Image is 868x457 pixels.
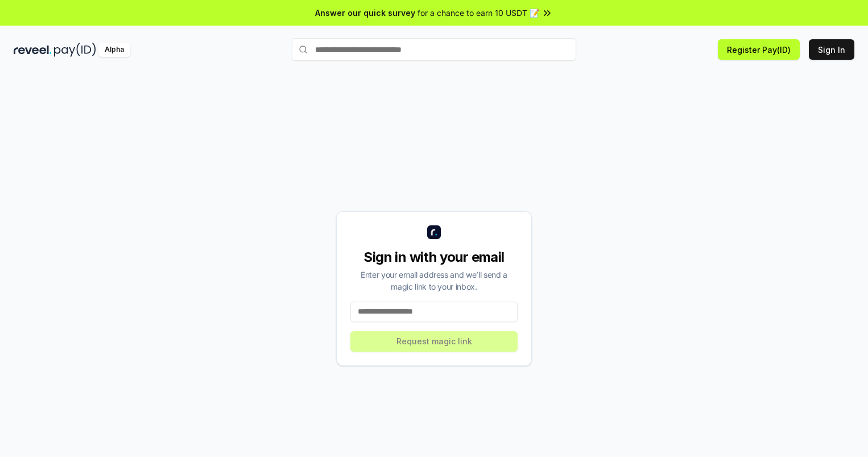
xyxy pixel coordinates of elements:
div: Alpha [98,43,130,57]
button: Sign In [809,39,854,60]
img: reveel_dark [14,43,52,57]
button: Register Pay(ID) [718,39,800,60]
img: logo_small [427,225,441,239]
div: Enter your email address and we’ll send a magic link to your inbox. [350,269,518,293]
img: pay_id [54,43,96,57]
span: Answer our quick survey [315,7,415,19]
div: Sign in with your email [350,248,518,266]
span: for a chance to earn 10 USDT 📝 [418,7,539,19]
